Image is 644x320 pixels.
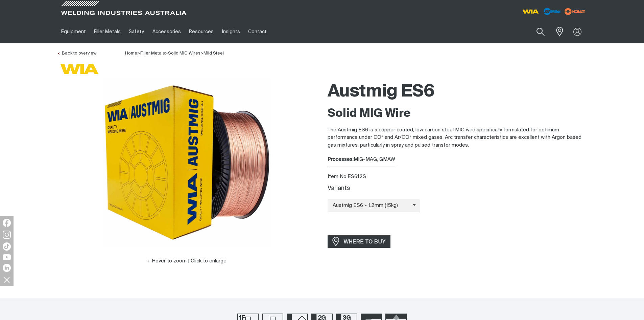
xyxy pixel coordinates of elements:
span: > [137,51,140,56]
a: WHERE TO BUY [328,235,391,248]
img: miller [563,6,587,17]
a: Filler Metals [140,51,165,56]
span: WHERE TO BUY [339,236,390,247]
img: Instagram [3,231,11,239]
a: Accessories [148,20,185,43]
h2: Solid MIG Wire [328,106,587,121]
a: Filler Metals [90,20,125,43]
strong: Processes: [328,157,354,162]
img: Facebook [3,219,11,227]
a: Equipment [57,20,90,43]
a: Contact [244,20,271,43]
span: > [165,51,168,56]
img: TikTok [3,242,11,251]
img: Austmig ES6 [102,78,271,247]
img: hide socials [1,274,13,285]
a: Back to overview [57,51,96,56]
div: MIG-MAG, GMAW [328,156,587,164]
a: Home [125,50,137,56]
a: Solid MIG Wires [168,51,200,56]
nav: Main [57,20,455,43]
img: YouTube [3,254,11,260]
img: LinkedIn [3,264,11,272]
a: Resources [185,20,218,43]
button: Search products [529,24,552,40]
input: Product name or item number... [520,24,552,40]
span: Austmig ES6 - 1.2mm (15kg) [328,202,413,210]
div: Item No. ES612S [328,173,587,181]
h1: Austmig ES6 [328,81,587,103]
button: Hover to zoom | Click to enlarge [143,257,231,265]
a: Mild Steel [204,51,224,56]
p: The Austmig ES6 is a copper coated, low carbon steel MIG wire specifically formulated for optimum... [328,126,587,149]
a: Safety [125,20,148,43]
span: > [200,51,204,56]
a: Insights [218,20,244,43]
label: Variants [328,186,350,191]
